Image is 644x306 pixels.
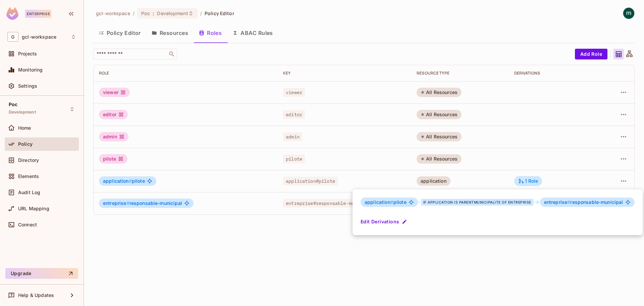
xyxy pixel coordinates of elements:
span: # [390,199,393,205]
span: responsable-municipal [544,200,623,205]
span: pilote [365,200,407,205]
span: entreprise [544,199,571,205]
span: application [365,199,393,205]
button: Edit Derivations [361,216,409,227]
span: # [567,199,570,205]
div: if application is parentmunicipalite of entreprise [421,199,533,206]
